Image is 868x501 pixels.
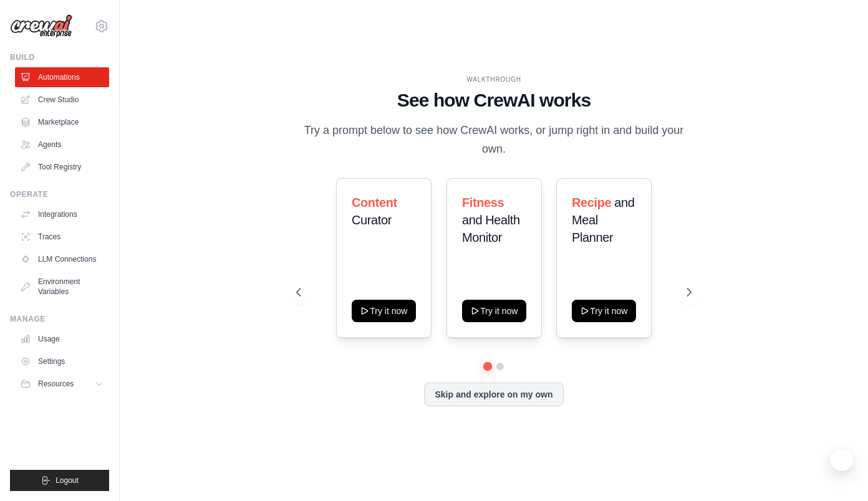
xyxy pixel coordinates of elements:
a: Automations [15,67,109,87]
div: WALKTHROUGH [296,75,692,84]
div: Build [10,52,109,62]
button: Try it now [352,300,416,322]
a: Tool Registry [15,157,109,177]
a: LLM Connections [15,249,109,269]
a: Crew Studio [15,90,109,110]
div: Manage [10,314,109,324]
button: Try it now [572,300,636,322]
span: and Health Monitor [462,213,520,244]
span: and Meal Planner [572,196,635,244]
a: Marketplace [15,112,109,132]
span: Fitness [462,196,504,209]
a: Usage [15,329,109,349]
button: Skip and explore on my own [424,383,563,406]
p: Try a prompt below to see how CrewAI works, or jump right in and build your own. [296,122,692,158]
span: Logout [55,475,79,485]
span: Content [352,196,397,209]
span: Resources [38,379,74,389]
a: Agents [15,135,109,155]
a: Environment Variables [15,272,109,302]
div: Operate [10,189,109,199]
button: Logout [10,470,109,491]
span: Recipe [572,196,611,209]
h1: See how CrewAI works [296,89,692,112]
button: Resources [15,374,109,394]
a: Integrations [15,204,109,224]
span: Curator [352,213,392,227]
button: Try it now [462,300,526,322]
a: Traces [15,227,109,247]
img: Logo [10,14,72,38]
a: Settings [15,351,109,371]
